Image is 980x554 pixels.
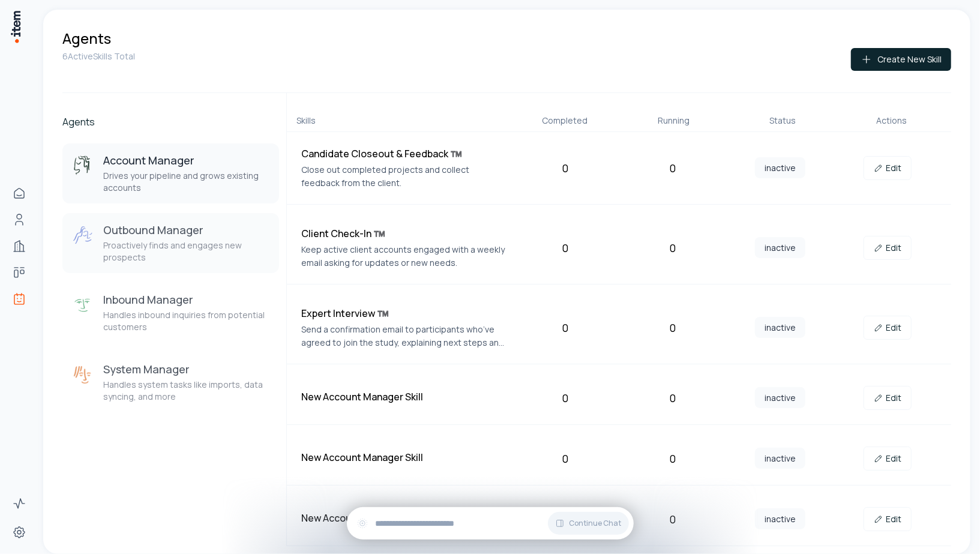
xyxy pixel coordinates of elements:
p: Close out completed projects and collect feedback from the client. [301,163,507,190]
p: Handles inbound inquiries from potential customers [103,309,269,333]
button: System ManagerSystem ManagerHandles system tasks like imports, data syncing, and more [62,352,279,412]
a: Edit [864,156,912,180]
a: Home [7,181,31,205]
button: Inbound ManagerInbound ManagerHandles inbound inquiries from potential customers [62,283,279,343]
h1: Agents [62,29,111,48]
a: Edit [864,316,912,340]
h3: Outbound Manager [103,223,269,237]
img: Account Manager [72,155,94,177]
div: 0 [624,450,722,467]
div: 0 [624,511,722,528]
h4: Client Check-In ™️ [301,226,507,241]
h3: Account Manager [103,153,269,167]
div: Running [624,115,724,127]
div: Status [733,115,832,127]
a: Edit [864,507,912,531]
p: Keep active client accounts engaged with a weekly email asking for updates or new needs. [301,243,507,269]
a: Edit [864,236,912,260]
h2: Agents [62,115,279,129]
img: System Manager [72,364,94,386]
img: Inbound Manager [72,295,94,316]
p: 6 Active Skills Total [62,50,135,62]
h3: System Manager [103,362,269,376]
div: 0 [624,160,722,176]
div: Actions [842,115,942,127]
h4: New Account Manager Skill [301,511,507,525]
p: Send a confirmation email to participants who’ve agreed to join the study, explaining next steps ... [301,323,507,349]
p: Handles system tasks like imports, data syncing, and more [103,379,269,403]
button: Account ManagerAccount ManagerDrives your pipeline and grows existing accounts [62,143,279,203]
img: Item Brain Logo [10,10,22,44]
a: Deals [7,260,31,285]
div: 0 [517,239,615,256]
span: Continue Chat [570,519,622,528]
div: 0 [517,319,615,336]
button: Create New Skill [851,48,951,71]
span: inactive [755,317,805,338]
a: Settings [7,520,31,544]
span: inactive [755,508,805,529]
div: 0 [624,239,722,256]
span: inactive [755,237,805,258]
div: 0 [517,450,615,467]
div: Completed [515,115,615,127]
p: Drives your pipeline and grows existing accounts [103,170,269,194]
h4: New Account Manager Skill [301,450,507,465]
div: 0 [517,160,615,176]
button: Continue Chat [548,512,629,535]
div: 0 [624,319,722,336]
a: People [7,208,31,232]
a: Companies [7,234,31,258]
div: 0 [624,390,722,406]
a: Agents [7,287,31,311]
h4: Candidate Closeout & Feedback ™️ [301,146,507,161]
h4: New Account Manager Skill [301,390,507,404]
p: Proactively finds and engages new prospects [103,239,269,263]
span: inactive [755,157,805,178]
div: Skills [296,115,505,127]
h3: Inbound Manager [103,292,269,307]
div: 0 [517,390,615,406]
a: Edit [864,447,912,471]
h4: Expert Interview ™️ [301,306,507,321]
a: Activity [7,492,31,516]
img: Outbound Manager [72,225,94,247]
button: Outbound ManagerOutbound ManagerProactively finds and engages new prospects [62,213,279,273]
a: Edit [864,386,912,410]
div: Continue Chat [347,507,634,540]
span: inactive [755,387,805,408]
span: inactive [755,448,805,469]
